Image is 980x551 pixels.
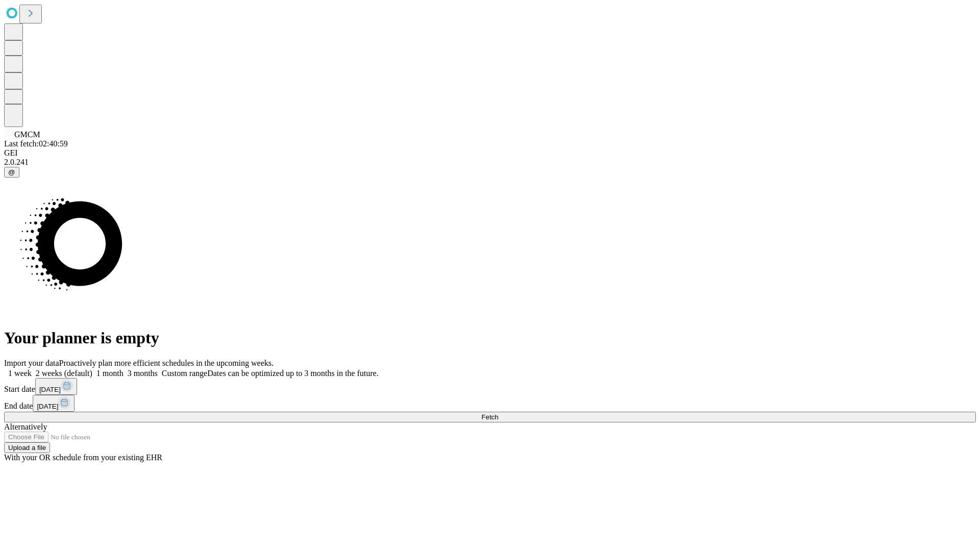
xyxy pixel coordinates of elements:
[8,168,15,176] span: @
[4,412,976,422] button: Fetch
[33,395,75,412] button: [DATE]
[207,369,378,378] span: Dates can be optimized up to 3 months in the future.
[14,130,40,139] span: GMCM
[36,369,92,378] span: 2 weeks (default)
[4,329,976,347] h1: Your planner is empty
[162,369,207,378] span: Custom range
[481,413,498,421] span: Fetch
[4,359,59,367] span: Import your data
[4,158,976,167] div: 2.0.241
[96,369,124,378] span: 1 month
[4,148,976,158] div: GEI
[128,369,158,378] span: 3 months
[35,378,77,395] button: [DATE]
[4,139,68,148] span: Last fetch: 02:40:59
[8,369,32,378] span: 1 week
[4,422,47,431] span: Alternatively
[39,386,61,393] span: [DATE]
[4,167,19,178] button: @
[59,359,274,367] span: Proactively plan more efficient schedules in the upcoming weeks.
[4,378,976,395] div: Start date
[4,453,162,462] span: With your OR schedule from your existing EHR
[37,403,58,410] span: [DATE]
[4,395,976,412] div: End date
[4,442,50,453] button: Upload a file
